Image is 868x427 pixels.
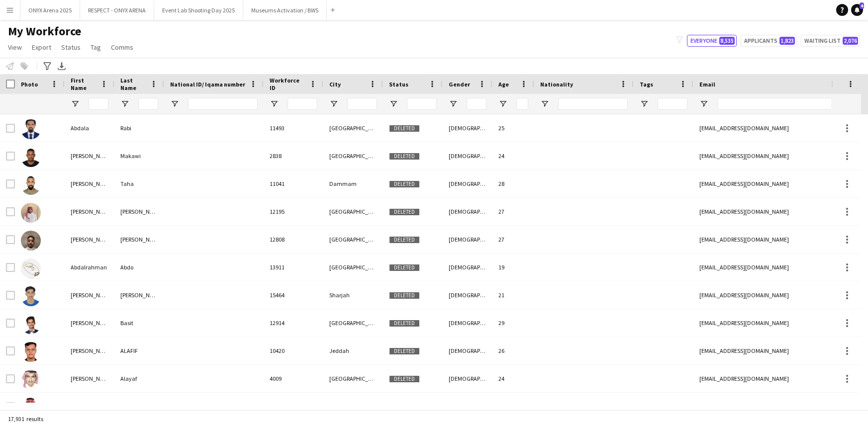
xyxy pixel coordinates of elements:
[492,365,534,392] div: 24
[687,35,737,47] button: Everyone8,535
[91,43,101,52] span: Tag
[389,153,420,160] span: Deleted
[843,37,858,45] span: 2,076
[443,254,492,281] div: [DEMOGRAPHIC_DATA]
[170,99,179,108] button: Open Filter Menu
[65,309,114,337] div: [PERSON_NAME]
[407,98,437,110] input: Status Filter Input
[492,254,534,281] div: 19
[443,281,492,309] div: [DEMOGRAPHIC_DATA]
[21,314,41,334] img: Abdul Basit
[389,236,420,244] span: Deleted
[264,309,323,337] div: 12914
[6,124,15,133] input: Row Selection is disabled for this row (unchecked)
[21,119,41,139] img: Abdala Rabi
[114,281,164,309] div: [PERSON_NAME]
[170,81,245,88] span: National ID/ Iqama number
[65,254,114,281] div: Abdalrahman
[264,281,323,309] div: 15464
[443,198,492,225] div: [DEMOGRAPHIC_DATA]
[114,114,164,142] div: Rabi
[389,292,420,299] span: Deleted
[120,99,129,108] button: Open Filter Menu
[71,99,80,108] button: Open Filter Menu
[389,375,420,383] span: Deleted
[851,4,863,16] a: 4
[323,393,383,420] div: [GEOGRAPHIC_DATA]
[467,98,486,110] input: Gender Filter Input
[779,37,795,45] span: 1,823
[28,41,55,54] a: Export
[21,258,41,278] img: Abdalrahman Abdo
[114,198,164,225] div: [PERSON_NAME]
[21,342,41,362] img: ABDULAZIZ ALAFIF
[114,337,164,364] div: ALAFIF
[264,198,323,225] div: 12195
[323,281,383,309] div: Sharjah
[443,170,492,197] div: [DEMOGRAPHIC_DATA]
[21,175,41,195] img: Abdalla Taha
[138,98,158,110] input: Last Name Filter Input
[801,35,860,47] button: Waiting list2,076
[389,125,420,132] span: Deleted
[21,147,41,167] img: Abdalaziz Makawi
[65,365,114,392] div: [PERSON_NAME]
[540,99,549,108] button: Open Filter Menu
[323,337,383,364] div: Jeddah
[443,393,492,420] div: [DEMOGRAPHIC_DATA]
[389,81,408,88] span: Status
[80,0,154,20] button: RESPECT - ONYX ARENA
[20,0,80,20] button: ONYX Arena 2025
[114,226,164,253] div: [PERSON_NAME]
[56,60,68,72] app-action-btn: Export XLSX
[640,81,653,88] span: Tags
[65,198,114,225] div: [PERSON_NAME]
[6,291,15,300] input: Row Selection is disabled for this row (unchecked)
[6,374,15,383] input: Row Selection is disabled for this row (unchecked)
[6,319,15,328] input: Row Selection is disabled for this row (unchecked)
[107,41,137,54] a: Comms
[264,226,323,253] div: 12808
[443,114,492,142] div: [DEMOGRAPHIC_DATA]
[114,142,164,170] div: Makawi
[449,99,458,108] button: Open Filter Menu
[516,98,528,110] input: Age Filter Input
[21,81,38,88] span: Photo
[389,347,420,355] span: Deleted
[329,81,341,88] span: City
[699,81,715,88] span: Email
[860,2,864,9] span: 4
[264,365,323,392] div: 4009
[32,43,51,52] span: Export
[6,207,15,216] input: Row Selection is disabled for this row (unchecked)
[6,402,15,411] input: Row Selection is disabled for this row (unchecked)
[492,114,534,142] div: 25
[111,43,133,52] span: Comms
[640,99,649,108] button: Open Filter Menu
[741,35,797,47] button: Applicants1,823
[21,286,41,306] img: Abdul aziz Mohammad
[389,320,420,327] span: Deleted
[264,254,323,281] div: 13911
[6,235,15,244] input: Row Selection is disabled for this row (unchecked)
[389,264,420,271] span: Deleted
[389,180,420,188] span: Deleted
[323,365,383,392] div: [GEOGRAPHIC_DATA]
[4,41,26,54] a: View
[264,114,323,142] div: 11493
[492,281,534,309] div: 21
[65,337,114,364] div: [PERSON_NAME]
[540,81,573,88] span: Nationality
[270,77,305,91] span: Workforce ID
[114,365,164,392] div: Alayaf
[243,0,327,20] button: Museums Activation / BWS
[264,170,323,197] div: 11041
[188,98,258,110] input: National ID/ Iqama number Filter Input
[6,263,15,272] input: Row Selection is disabled for this row (unchecked)
[323,114,383,142] div: [GEOGRAPHIC_DATA]
[347,98,377,110] input: City Filter Input
[8,24,81,39] span: My Workforce
[6,179,15,188] input: Row Selection is disabled for this row (unchecked)
[21,231,41,251] img: Abdallah Babiker
[264,142,323,170] div: 2838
